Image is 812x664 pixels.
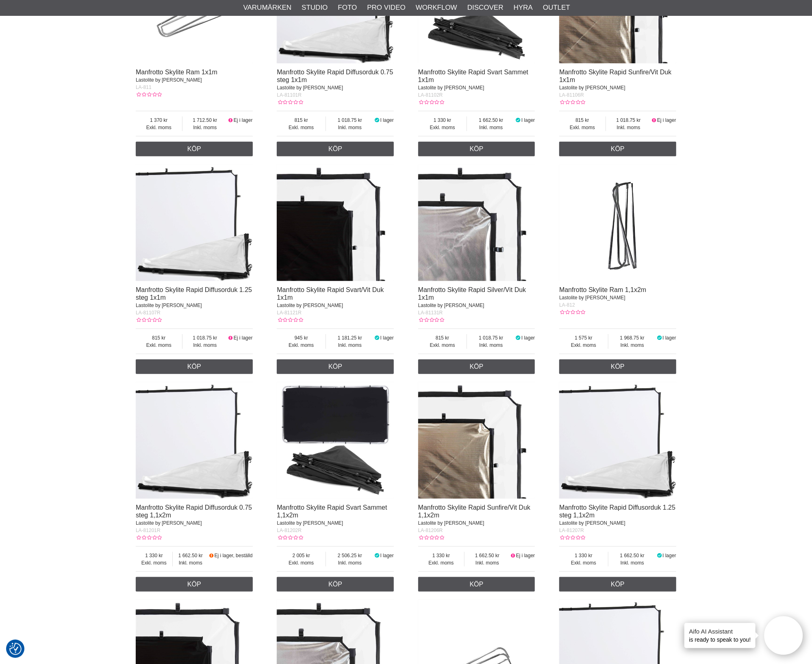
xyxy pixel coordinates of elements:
a: Köp [136,142,253,156]
span: Exkl. moms [418,342,467,349]
i: I lager [656,553,663,558]
a: Köp [418,577,535,592]
a: Köp [277,359,394,374]
span: 1 968.75 [608,334,656,342]
span: Lastolite by [PERSON_NAME] [136,303,202,308]
a: Pro Video [367,2,405,13]
a: Köp [559,359,676,374]
div: Kundbetyg: 0 [418,534,444,541]
i: I lager [374,335,380,341]
span: 1 018.75 [606,117,651,124]
span: I lager [380,335,394,341]
i: I lager [374,553,380,558]
span: LA-81107R [136,310,161,316]
span: 1 662.50 [465,552,510,559]
span: Lastolite by [PERSON_NAME] [559,520,625,526]
span: Lastolite by [PERSON_NAME] [559,85,625,91]
img: Manfrotto Skylite Rapid Diffusorduk 0.75 steg 1,1x2m [136,382,253,499]
a: Manfrotto Skylite Rapid Svart Sammet 1,1x2m [277,504,387,519]
span: 1 712.50 [182,117,228,124]
span: Lastolite by [PERSON_NAME] [418,85,484,91]
a: Workflow [416,2,457,13]
i: I lager [656,335,663,341]
span: 1 330 [418,117,467,124]
span: LA-81202R [277,528,302,533]
span: LA-811 [136,84,152,90]
img: Manfrotto Skylite Ram 1,1x2m [559,164,676,281]
span: Inkl. moms [608,559,656,567]
span: LA-81206R [418,528,443,533]
span: Ej i lager [234,335,253,341]
span: Lastolite by [PERSON_NAME] [559,295,625,301]
span: 1 181.25 [326,334,374,342]
a: Manfrotto Skylite Rapid Diffusorduk 1.25 steg 1,1x2m [559,504,675,519]
a: Köp [559,142,676,156]
div: Kundbetyg: 0 [277,316,303,324]
div: Kundbetyg: 0 [136,316,162,324]
div: Kundbetyg: 0 [136,91,162,98]
span: 1 330 [418,552,465,559]
span: Exkl. moms [418,559,465,567]
a: Köp [559,577,676,592]
a: Outlet [543,2,570,13]
span: LA-81102R [418,92,443,98]
span: Exkl. moms [559,342,608,349]
span: Inkl. moms [182,342,228,349]
span: I lager [662,335,676,341]
i: Beställd [208,553,215,558]
span: Lastolite by [PERSON_NAME] [418,303,484,308]
span: Exkl. moms [136,124,182,131]
span: Lastolite by [PERSON_NAME] [277,520,343,526]
span: Exkl. moms [136,342,182,349]
span: LA-81207R [559,528,584,533]
span: Lastolite by [PERSON_NAME] [136,77,202,83]
a: Manfrotto Skylite Rapid Svart Sammet 1x1m [418,69,528,83]
i: Ej i lager [510,553,516,558]
span: Exkl. moms [559,559,608,567]
img: Manfrotto Skylite Rapid Svart Sammet 1,1x2m [277,382,394,499]
span: 1 330 [559,552,608,559]
div: Kundbetyg: 0 [559,309,585,316]
a: Manfrotto Skylite Ram 1x1m [136,69,217,76]
span: Inkl. moms [467,342,515,349]
span: Ej i lager [516,553,535,558]
span: Lastolite by [PERSON_NAME] [418,520,484,526]
span: 815 [559,117,606,124]
div: Kundbetyg: 0 [559,534,585,541]
span: I lager [662,553,676,558]
img: Manfrotto Skylite Rapid Svart/Vit Duk 1x1m [277,164,394,281]
span: I lager [521,117,535,123]
a: Hyra [514,2,533,13]
div: is ready to speak to you! [684,623,756,648]
a: Köp [136,359,253,374]
i: I lager [374,117,380,123]
span: I lager [380,117,394,123]
a: Köp [277,142,394,156]
a: Discover [467,2,504,13]
a: Foto [338,2,357,13]
span: Inkl. moms [606,124,651,131]
a: Studio [302,2,328,13]
span: I lager [380,553,394,558]
h4: Aifo AI Assistant [689,627,751,636]
span: Inkl. moms [467,124,515,131]
span: Exkl. moms [136,559,172,567]
span: 1 662.50 [173,552,208,559]
span: Ej i lager, beställd [214,553,252,558]
a: Köp [136,577,253,592]
span: Inkl. moms [173,559,208,567]
img: Manfrotto Skylite Rapid Silver/Vit Duk 1x1m [418,164,535,281]
span: Lastolite by [PERSON_NAME] [277,85,343,91]
span: Lastolite by [PERSON_NAME] [277,303,343,308]
span: 1 018.75 [326,117,374,124]
span: 1 018.75 [182,334,228,342]
span: 815 [136,334,182,342]
span: LA-81106R [559,92,584,98]
span: LA-81101R [277,92,302,98]
span: Exkl. moms [277,559,326,567]
span: Ej i lager [234,117,253,123]
img: Manfrotto Skylite Rapid Diffusorduk 1.25 steg 1,1x2m [559,382,676,499]
a: Manfrotto Skylite Rapid Sunfire/Vit Duk 1x1m [559,69,671,83]
span: 815 [277,117,326,124]
a: Köp [277,577,394,592]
